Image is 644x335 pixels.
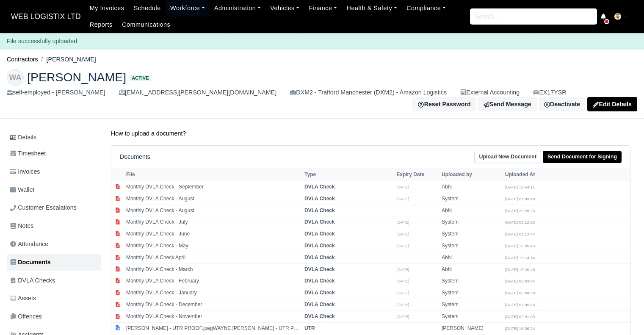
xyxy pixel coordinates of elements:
strong: DVLA Check [304,278,335,284]
td: Abhi [439,205,503,216]
small: [DATE] 01:05:56 [505,302,535,307]
small: [DATE] 01:13:44 [505,232,535,236]
a: Reports [85,17,117,33]
span: Documents [10,257,51,267]
div: [EMAIL_ADDRESS][PERSON_NAME][DOMAIN_NAME] [119,88,277,97]
li: [PERSON_NAME] [38,55,96,64]
small: [DATE] 02:01:03 [505,314,535,319]
th: Type [302,168,394,181]
th: Uploaded At [503,168,567,181]
small: [DATE] 18:06:24 [505,326,535,331]
button: Reset Password [412,97,476,111]
a: Assets [7,290,101,307]
span: Timesheet [10,149,46,158]
small: [DATE] [396,185,409,189]
td: System [439,193,503,205]
span: Notes [10,221,33,231]
td: Monthly DVLA Check - July [124,216,302,228]
a: Timesheet [7,145,101,162]
small: [DATE] 23:28:26 [505,208,535,213]
div: DXM2 - Trafford Manchester (DXM2) - Amazon Logistics [290,88,447,97]
td: Monthly DVLA Check - August [124,205,302,216]
td: Monthly DVLA Check - August [124,193,302,205]
div: External Accounting [460,88,520,97]
small: [DATE] [396,279,409,283]
small: [DATE] [396,314,409,319]
th: File [124,168,302,181]
td: [PERSON_NAME] - UTR PROOF.jpegWAYNE [PERSON_NAME] - UTR PROOF.jpeg [124,322,302,334]
strong: DVLA Check [304,313,335,319]
strong: DVLA Check [304,243,335,249]
th: Uploaded by [439,168,503,181]
small: [DATE] 01:12:25 [505,220,535,224]
a: EX17YSR [533,88,566,97]
td: Abhi [439,181,503,193]
small: [DATE] 00:04:38 [505,291,535,295]
small: [DATE] 19:54:11 [505,185,535,189]
td: System [439,299,503,310]
small: [DATE] 16:14:14 [505,255,535,260]
strong: DVLA Check [304,231,335,237]
small: [DATE] [396,291,409,295]
strong: UTR [304,325,315,331]
a: Deactivate [539,97,586,111]
small: [DATE] [396,244,409,248]
td: Monthly DVLA Check - September [124,181,302,193]
a: DVLA Checks [7,272,101,289]
strong: DVLA Check [304,219,335,225]
a: Send Message [478,97,537,111]
a: How to upload a document? [111,130,186,137]
div: WA [7,69,24,86]
span: Customer Escalations [10,203,77,213]
a: Send Document for Signing [543,151,622,163]
td: Abhi [439,263,503,275]
small: [DATE] [396,302,409,307]
a: Details [7,130,101,145]
a: Wallet [7,182,101,198]
span: WEB LOGISTIX LTD [7,8,85,25]
iframe: Chat Widget [602,294,644,335]
strong: DVLA Check [304,302,335,307]
a: Upload New Document [474,151,541,163]
small: [DATE] 15:20:28 [505,267,535,272]
td: System [439,240,503,252]
a: WEB LOGISTIX LTD [7,8,85,25]
a: Invoices [7,163,101,180]
td: System [439,287,503,299]
small: [DATE] [396,267,409,272]
td: Monthly DVLA Check April [124,252,302,263]
td: Monthly DVLA Check - January [124,287,302,299]
td: Abhi [439,252,503,263]
td: Monthly DVLA Check - June [124,228,302,240]
div: self-employed - [PERSON_NAME] [7,88,105,97]
small: [DATE] 01:09:10 [505,197,535,201]
td: [PERSON_NAME] [439,322,503,334]
span: DVLA Checks [10,276,55,285]
a: Documents [7,254,101,271]
strong: DVLA Check [304,290,335,296]
a: Contractors [7,56,38,63]
td: Monthly DVLA Check - February [124,275,302,287]
td: Monthly DVLA Check - May [124,240,302,252]
strong: DVLA Check [304,184,335,190]
td: System [439,228,503,240]
a: Customer Escalations [7,199,101,216]
th: Expiry Date [394,168,439,181]
td: Monthly DVLA Check - December [124,299,302,310]
h6: Documents [120,153,150,161]
strong: DVLA Check [304,208,335,213]
input: Search... [470,8,597,25]
a: Attendance [7,236,101,252]
small: [DATE] [396,197,409,201]
small: [DATE] 00:03:04 [505,279,535,283]
td: System [439,216,503,228]
td: System [439,275,503,287]
a: Notes [7,218,101,234]
small: [DATE] [396,220,409,224]
strong: DVLA Check [304,255,335,260]
div: Wayne Archer [0,62,644,119]
td: System [439,310,503,322]
span: Invoices [10,167,40,177]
